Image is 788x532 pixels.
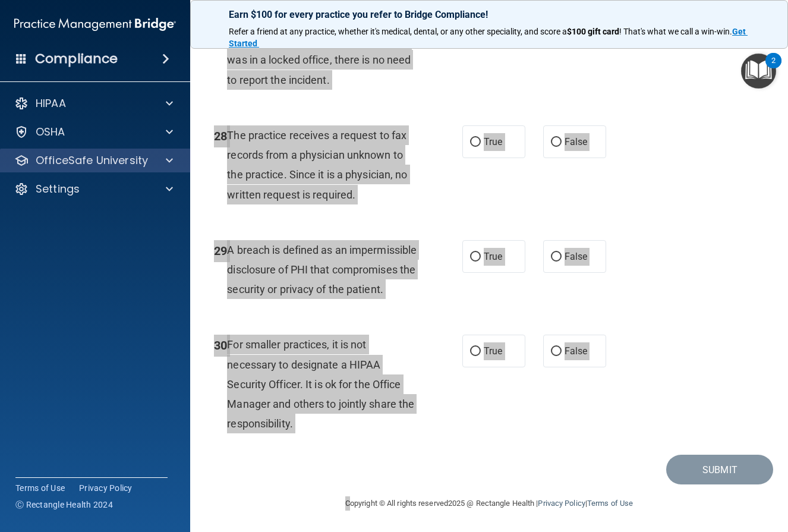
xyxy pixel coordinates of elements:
span: 30 [214,338,227,352]
a: OSHA [14,125,173,139]
span: 28 [214,129,227,143]
span: If a person breaks into the office and steals a computer, since the computer was in a locked offi... [227,14,411,86]
span: False [565,136,588,147]
button: Submit [666,455,773,485]
div: Copyright © All rights reserved 2025 @ Rectangle Health | | [272,484,706,522]
span: 29 [214,244,227,258]
p: HIPAA [36,96,66,111]
img: PMB logo [14,12,176,36]
a: Settings [14,182,173,196]
p: Earn $100 for every practice you refer to Bridge Compliance! [229,9,749,20]
span: True [484,136,502,147]
a: Privacy Policy [79,482,133,494]
h4: Compliance [35,51,118,67]
input: True [470,253,481,262]
span: For smaller practices, it is not necessary to designate a HIPAA Security Officer. It is ok for th... [227,338,414,430]
span: A breach is defined as an impermissible disclosure of PHI that compromises the security or privac... [227,244,417,295]
div: 2 [771,61,776,76]
a: Privacy Policy [538,499,585,508]
p: Settings [36,182,80,196]
p: OSHA [36,125,65,139]
span: False [565,345,588,357]
a: HIPAA [14,96,173,111]
span: ! That's what we call a win-win. [619,27,732,36]
a: OfficeSafe University [14,153,173,168]
span: Ⓒ Rectangle Health 2024 [15,499,113,511]
p: OfficeSafe University [36,153,148,168]
input: True [470,347,481,356]
a: Terms of Use [587,499,633,508]
span: True [484,251,502,262]
span: The practice receives a request to fax records from a physician unknown to the practice. Since it... [227,129,407,201]
span: Refer a friend at any practice, whether it's medical, dental, or any other speciality, and score a [229,27,567,36]
input: False [551,347,562,356]
input: False [551,138,562,147]
a: Terms of Use [15,482,65,494]
span: False [565,251,588,262]
button: Open Resource Center, 2 new notifications [741,53,776,89]
input: False [551,253,562,262]
input: True [470,138,481,147]
span: True [484,345,502,357]
strong: $100 gift card [567,27,619,36]
a: Get Started [229,27,748,48]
